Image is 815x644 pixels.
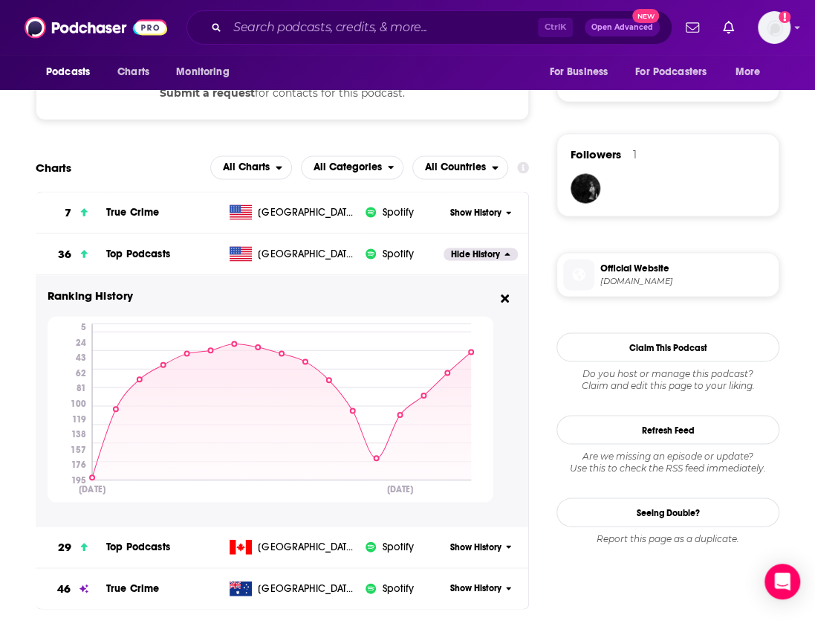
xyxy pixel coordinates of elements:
[46,62,90,83] span: Podcasts
[444,582,518,594] button: Show History
[36,161,71,175] h2: Charts
[210,155,292,179] h2: Platforms
[758,11,790,44] span: Logged in as evankrask
[106,205,160,218] a: True Crime
[680,15,705,40] a: Show notifications dropdown
[365,205,443,219] a: iconImageSpotify
[585,19,660,36] button: Open AdvancedNew
[224,246,365,261] a: [GEOGRAPHIC_DATA]
[71,444,86,454] tspan: 157
[412,155,508,179] h2: Countries
[301,155,404,179] h2: Categories
[717,15,740,40] a: Show notifications dropdown
[36,234,106,274] a: 36
[57,580,71,597] h3: 46
[117,62,149,83] span: Charts
[383,205,414,219] span: Spotify
[571,147,621,161] span: Followers
[108,58,158,86] a: Charts
[258,539,354,554] span: Canada
[25,13,167,42] img: Podchaser - Follow, Share and Rate Podcasts
[77,383,86,393] tspan: 81
[383,539,414,554] span: Spotify
[223,162,270,173] span: All Charts
[450,206,501,219] span: Show History
[36,192,106,233] a: 7
[600,261,773,274] span: Official Website
[549,62,608,83] span: For Business
[386,483,413,495] tspan: [DATE]
[106,582,160,594] a: True Crime
[444,248,518,260] button: Hide History
[106,540,170,553] span: Top Podcasts
[186,10,672,45] div: Search podcasts, credits, & more...
[71,474,86,485] tspan: 195
[758,11,790,44] button: Show profile menu
[48,287,493,304] h3: Ranking History
[556,498,779,527] a: Seeing Double?
[450,582,501,594] span: Show History
[635,62,707,83] span: For Podcasters
[425,162,486,173] span: All Countries
[71,398,86,408] tspan: 100
[383,581,414,596] span: Spotify
[224,205,365,219] a: [GEOGRAPHIC_DATA]
[58,538,71,556] h3: 29
[626,58,728,86] button: open menu
[224,539,365,554] a: [GEOGRAPHIC_DATA]
[444,206,518,219] button: Show History
[176,62,229,83] span: Monitoring
[556,450,779,474] div: Are we missing an episode or update? Use this to check the RSS feed immediately.
[365,582,377,594] img: iconImage
[76,367,86,378] tspan: 62
[600,275,773,286] span: open.spotify.com
[563,259,773,290] a: Official Website[DOMAIN_NAME]
[65,204,71,221] h3: 7
[556,415,779,444] button: Refresh Feed
[779,11,790,23] svg: Add a profile image
[36,527,106,567] a: 29
[72,413,86,424] tspan: 119
[758,11,790,44] img: User Profile
[106,247,170,260] a: Top Podcasts
[36,58,109,86] button: open menu
[365,246,443,261] a: iconImageSpotify
[556,532,779,544] div: Report this page as a duplicate.
[633,148,637,161] div: 1
[571,173,600,203] img: Neerdowell
[79,483,105,495] tspan: [DATE]
[58,245,71,263] h3: 36
[258,205,354,219] span: United States
[224,581,365,596] a: [GEOGRAPHIC_DATA]
[314,162,382,173] span: All Categories
[210,155,292,179] button: open menu
[71,428,86,439] tspan: 138
[301,155,404,179] button: open menu
[71,459,86,469] tspan: 176
[365,248,377,260] img: iconImage
[556,367,779,391] div: Claim and edit this page to your liking.
[451,248,500,260] span: Hide History
[76,337,86,347] tspan: 24
[227,16,538,39] input: Search podcasts, credits, & more...
[365,539,443,554] a: iconImageSpotify
[160,85,255,101] button: Submit a request
[365,541,377,553] img: iconImage
[444,541,518,553] button: Show History
[258,246,354,261] span: United States
[166,58,248,86] button: open menu
[591,24,653,31] span: Open Advanced
[36,568,106,609] a: 46
[556,332,779,361] button: Claim This Podcast
[365,581,443,596] a: iconImageSpotify
[538,18,573,37] span: Ctrl K
[36,66,529,120] div: for contacts for this podcast.
[258,581,354,596] span: Australia
[412,155,508,179] button: open menu
[764,564,800,599] div: Open Intercom Messenger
